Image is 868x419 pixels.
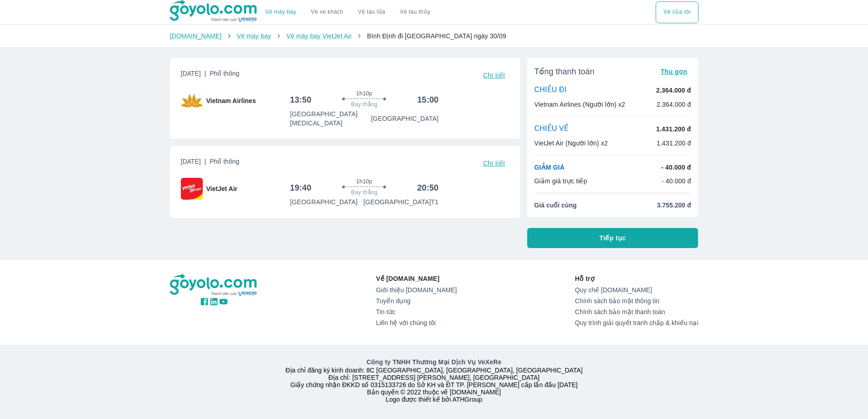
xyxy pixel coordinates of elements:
button: Thu gọn [657,65,691,78]
a: Quy chế [DOMAIN_NAME] [575,286,699,294]
p: 2.364.000 đ [656,86,691,95]
span: Giá cuối cùng [534,201,577,210]
p: Công ty TNHH Thương Mại Dịch Vụ VeXeRe [172,357,697,367]
div: choose transportation mode [258,1,437,23]
button: Tiếp tục [527,228,699,248]
div: Địa chỉ đăng ký kinh doanh: 8C [GEOGRAPHIC_DATA], [GEOGRAPHIC_DATA], [GEOGRAPHIC_DATA] Địa chỉ: [... [164,357,704,403]
h6: 15:00 [417,94,439,105]
h6: 20:50 [417,182,439,193]
a: Chính sách bảo mật thanh toán [575,308,699,316]
a: Liên hệ với chúng tôi [376,319,457,326]
button: Vé của tôi [656,1,698,23]
p: [GEOGRAPHIC_DATA] T1 [364,197,439,207]
span: Bình Định đi [GEOGRAPHIC_DATA] ngày 30/09 [367,32,506,40]
a: Vé xe khách [311,9,343,16]
span: Bay thẳng [351,101,378,108]
span: [DATE] [181,157,240,170]
p: [GEOGRAPHIC_DATA] [MEDICAL_DATA] [290,109,371,128]
a: Tuyển dụng [376,297,457,305]
button: Chi tiết [479,69,508,82]
span: 1h10p [356,178,372,185]
p: - 40.000 đ [661,163,691,172]
span: 3.755.200 đ [657,201,691,210]
span: Bay thẳng [351,189,378,196]
a: Tin tức [376,308,457,316]
nav: breadcrumb [170,31,699,41]
span: Thu gọn [661,68,688,75]
div: choose transportation mode [656,1,698,23]
a: Quy trình giải quyết tranh chấp & khiếu nại [575,319,699,326]
span: Phổ thông [210,158,239,165]
p: 2.364.000 đ [657,100,691,109]
p: 1.431.200 đ [657,139,691,148]
p: CHIỀU ĐI [534,85,567,95]
button: Vé tàu thủy [392,1,437,23]
span: Chi tiết [483,160,505,167]
a: Giới thiệu [DOMAIN_NAME] [376,286,457,294]
a: [DOMAIN_NAME] [170,32,222,40]
p: [GEOGRAPHIC_DATA] [290,197,357,207]
p: [GEOGRAPHIC_DATA] [371,114,438,123]
a: Chính sách bảo mật thông tin [575,297,699,305]
span: [DATE] [181,69,240,82]
span: | [205,158,206,165]
img: logo [170,274,258,297]
span: Tiếp tục [600,233,626,243]
p: CHIỀU VỀ [534,124,569,134]
p: Về [DOMAIN_NAME] [376,274,457,283]
p: Vietnam Airlines (Người lớn) x2 [534,100,625,109]
span: Tổng thanh toán [534,66,595,77]
p: Giảm giá trực tiếp [534,176,587,186]
span: Phổ thông [210,70,239,77]
p: - 40.000 đ [662,176,691,186]
a: Vé máy bay [265,9,296,16]
span: Vietnam Airlines [206,96,256,105]
button: Chi tiết [479,157,508,170]
span: Chi tiết [483,72,505,79]
p: VietJet Air (Người lớn) x2 [534,139,608,148]
a: Vé máy bay [237,32,271,40]
p: 1.431.200 đ [656,124,691,134]
h6: 19:40 [290,182,311,193]
h6: 13:50 [290,94,311,105]
span: | [205,70,206,77]
span: 1h10p [356,90,372,97]
p: GIẢM GIÁ [534,163,565,172]
span: VietJet Air [206,184,237,193]
a: Vé máy bay VietJet Air [286,32,351,40]
p: Hỗ trợ [575,274,699,283]
a: Vé tàu lửa [351,1,393,23]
